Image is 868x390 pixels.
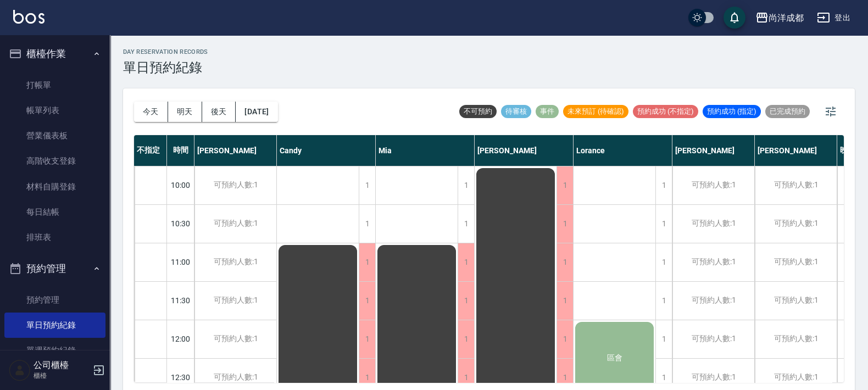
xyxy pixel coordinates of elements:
[9,359,31,381] img: Person
[557,320,573,358] div: 1
[4,174,105,199] a: 材料自購登錄
[655,320,672,358] div: 1
[168,102,202,122] button: 明天
[557,282,573,320] div: 1
[458,205,474,243] div: 1
[13,10,44,24] img: Logo
[755,282,837,320] div: 可預約人數:1
[123,60,208,75] h3: 單日預約紀錄
[4,287,105,313] a: 預約管理
[655,166,672,204] div: 1
[557,243,573,281] div: 1
[557,205,573,243] div: 1
[765,107,810,116] span: 已完成預約
[194,205,276,243] div: 可預約人數:1
[167,166,194,204] div: 10:00
[194,282,276,320] div: 可預約人數:1
[458,320,474,358] div: 1
[123,48,208,55] h2: day Reservation records
[724,7,745,29] button: save
[605,353,625,363] span: 區會
[202,102,236,122] button: 後天
[4,98,105,123] a: 帳單列表
[458,282,474,320] div: 1
[633,107,698,116] span: 預約成功 (不指定)
[4,199,105,225] a: 每日結帳
[4,73,105,98] a: 打帳單
[359,243,375,281] div: 1
[655,205,672,243] div: 1
[236,102,277,122] button: [DATE]
[563,107,628,116] span: 未來預訂 (待確認)
[167,320,194,358] div: 12:00
[672,166,754,204] div: 可預約人數:1
[34,360,90,371] h5: 公司櫃檯
[672,282,754,320] div: 可預約人數:1
[194,243,276,281] div: 可預約人數:1
[4,225,105,250] a: 排班表
[194,320,276,358] div: 可預約人數:1
[703,107,761,116] span: 預約成功 (指定)
[458,166,474,204] div: 1
[501,107,531,116] span: 待審核
[574,135,672,166] div: Lorance
[655,243,672,281] div: 1
[4,338,105,363] a: 單週預約紀錄
[34,371,90,381] p: 櫃檯
[359,282,375,320] div: 1
[672,320,754,358] div: 可預約人數:1
[194,166,276,204] div: 可預約人數:1
[4,313,105,338] a: 單日預約紀錄
[134,102,168,122] button: 今天
[672,243,754,281] div: 可預約人數:1
[557,166,573,204] div: 1
[755,243,837,281] div: 可預約人數:1
[475,135,574,166] div: [PERSON_NAME]
[359,205,375,243] div: 1
[376,135,475,166] div: Mia
[4,148,105,174] a: 高階收支登錄
[194,135,277,166] div: [PERSON_NAME]
[4,254,105,283] button: 預約管理
[167,204,194,243] div: 10:30
[536,107,559,116] span: 事件
[167,243,194,281] div: 11:00
[359,166,375,204] div: 1
[755,135,837,166] div: [PERSON_NAME]
[359,320,375,358] div: 1
[769,11,804,25] div: 尚洋成都
[672,135,755,166] div: [PERSON_NAME]
[459,107,497,116] span: 不可預約
[672,205,754,243] div: 可預約人數:1
[458,243,474,281] div: 1
[277,135,376,166] div: Candy
[755,166,837,204] div: 可預約人數:1
[813,8,855,28] button: 登出
[751,7,808,29] button: 尚洋成都
[655,282,672,320] div: 1
[4,123,105,148] a: 營業儀表板
[755,205,837,243] div: 可預約人數:1
[167,135,194,166] div: 時間
[755,320,837,358] div: 可預約人數:1
[167,281,194,320] div: 11:30
[4,40,105,68] button: 櫃檯作業
[134,135,167,166] div: 不指定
